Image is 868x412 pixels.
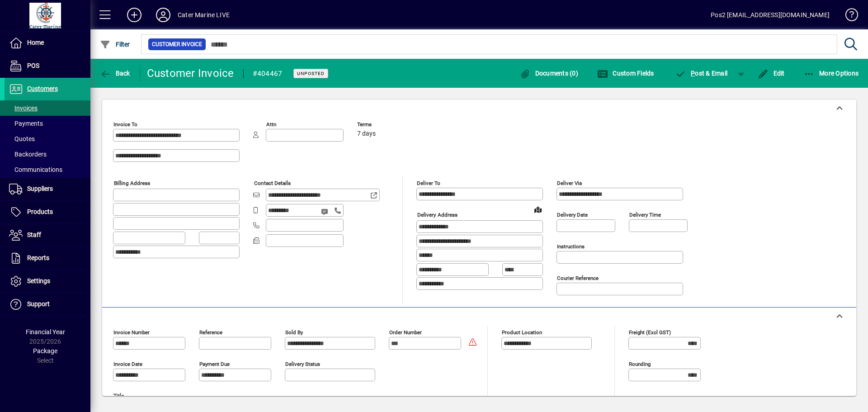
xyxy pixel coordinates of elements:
[253,66,283,81] div: #404467
[120,7,149,23] button: Add
[27,62,39,69] span: POS
[98,36,132,52] button: Filter
[147,66,234,81] div: Customer Invoice
[266,121,276,128] mat-label: Attn
[629,329,671,336] mat-label: Freight (excl GST)
[804,70,859,77] span: More Options
[113,121,137,128] mat-label: Invoice To
[90,65,140,81] app-page-header-button: Back
[5,32,90,54] a: Home
[178,8,230,22] div: Cater Marine LIVE
[149,7,178,23] button: Profile
[357,122,411,128] span: Terms
[557,243,585,250] mat-label: Instructions
[33,347,57,355] span: Package
[113,329,150,336] mat-label: Invoice number
[5,224,90,246] a: Staff
[9,120,43,127] span: Payments
[285,329,303,336] mat-label: Sold by
[297,71,325,76] span: Unposted
[711,8,830,22] div: Pos2 [EMAIL_ADDRESS][DOMAIN_NAME]
[595,65,656,81] button: Custom Fields
[27,39,44,46] span: Home
[152,40,202,49] span: Customer Invoice
[417,180,440,186] mat-label: Deliver To
[758,70,785,77] span: Edit
[199,329,222,336] mat-label: Reference
[5,131,90,147] a: Quotes
[629,361,651,367] mat-label: Rounding
[5,270,90,293] a: Settings
[517,65,580,81] button: Documents (0)
[671,65,732,81] button: Post & Email
[5,293,90,316] a: Support
[100,41,130,48] span: Filter
[100,70,130,77] span: Back
[5,116,90,131] a: Payments
[27,208,53,215] span: Products
[755,65,787,81] button: Edit
[557,212,588,218] mat-label: Delivery date
[5,247,90,270] a: Reports
[675,70,728,77] span: ost & Email
[519,70,578,77] span: Documents (0)
[5,147,90,162] a: Backorders
[5,178,90,200] a: Suppliers
[557,275,599,281] mat-label: Courier Reference
[27,277,50,284] span: Settings
[27,300,50,308] span: Support
[199,361,230,367] mat-label: Payment due
[315,201,336,223] button: Send SMS
[839,2,857,31] a: Knowledge Base
[5,55,90,77] a: POS
[389,329,422,336] mat-label: Order number
[502,329,542,336] mat-label: Product location
[27,185,53,192] span: Suppliers
[5,201,90,223] a: Products
[691,70,695,77] span: P
[802,65,861,81] button: More Options
[9,135,35,142] span: Quotes
[27,85,58,92] span: Customers
[27,231,41,238] span: Staff
[5,162,90,177] a: Communications
[113,393,124,399] mat-label: Title
[9,151,47,158] span: Backorders
[113,361,142,367] mat-label: Invoice date
[9,104,38,112] span: Invoices
[26,328,65,336] span: Financial Year
[531,202,545,217] a: View on map
[9,166,62,173] span: Communications
[597,70,654,77] span: Custom Fields
[629,212,661,218] mat-label: Delivery time
[98,65,132,81] button: Back
[557,180,582,186] mat-label: Deliver via
[27,254,49,261] span: Reports
[285,361,320,367] mat-label: Delivery status
[357,130,376,137] span: 7 days
[5,100,90,116] a: Invoices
